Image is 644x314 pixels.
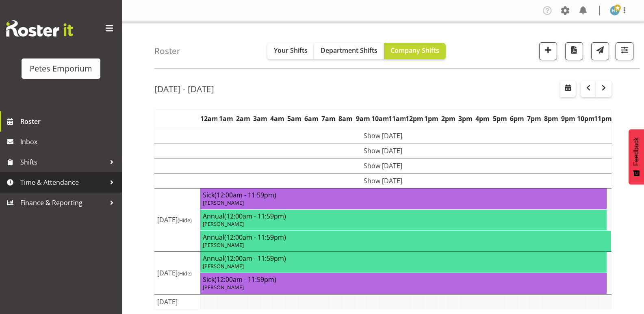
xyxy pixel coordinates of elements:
span: (12:00am - 11:59pm) [215,275,276,284]
td: Show [DATE] [155,143,611,158]
h4: Annual [203,233,609,241]
td: Show [DATE] [155,128,611,143]
span: Feedback [633,137,640,166]
h2: [DATE] - [DATE] [154,84,214,94]
th: 8pm [542,109,559,128]
span: Company Shifts [390,46,439,55]
span: Shifts [20,156,106,168]
button: Send a list of all shifts for the selected filtered period to all rostered employees. [591,42,609,60]
div: Petes Emporium [30,63,92,75]
th: 11am [388,109,405,128]
th: 7am [320,109,337,128]
h4: Annual [203,254,604,262]
th: 2pm [440,109,457,128]
h4: Annual [203,212,604,220]
th: 11pm [594,109,611,128]
td: [DATE] [155,294,200,309]
th: 10am [371,109,388,128]
h4: Roster [154,46,180,56]
span: [PERSON_NAME] [203,220,244,227]
td: [DATE] [155,252,200,294]
span: [PERSON_NAME] [203,199,244,206]
span: (12:00am - 11:59pm) [224,212,286,221]
th: 3pm [457,109,474,128]
button: Download a PDF of the roster according to the set date range. [565,42,583,60]
button: Add a new shift [539,42,557,60]
button: Your Shifts [267,43,314,59]
h4: Sick [203,275,604,284]
span: (12:00am - 11:59pm) [215,191,276,199]
td: [DATE] [155,188,200,252]
span: (Hide) [178,270,192,277]
button: Feedback - Show survey [629,129,644,184]
span: (Hide) [178,217,192,224]
span: Finance & Reporting [20,197,106,209]
th: 4pm [474,109,491,128]
th: 8am [337,109,354,128]
th: 3am [252,109,269,128]
th: 10pm [577,109,594,128]
button: Select a specific date within the roster. [560,81,576,97]
th: 9pm [560,109,577,128]
h4: Sick [203,191,604,199]
th: 7pm [525,109,542,128]
th: 5pm [491,109,508,128]
th: 12am [200,109,217,128]
span: [PERSON_NAME] [203,262,244,270]
span: Your Shifts [274,46,308,55]
span: (12:00am - 11:59pm) [224,233,286,242]
td: Show [DATE] [155,173,611,188]
button: Filter Shifts [616,42,633,60]
span: (12:00am - 11:59pm) [224,254,286,263]
span: Department Shifts [321,46,377,55]
span: [PERSON_NAME] [203,241,244,249]
span: Inbox [20,136,118,148]
img: Rosterit website logo [6,20,73,37]
th: 12pm [405,109,423,128]
th: 4am [269,109,286,128]
th: 9am [354,109,371,128]
th: 6am [303,109,320,128]
th: 1am [217,109,234,128]
th: 1pm [423,109,440,128]
th: 2am [234,109,252,128]
span: Roster [20,115,118,128]
span: [PERSON_NAME] [203,284,244,291]
button: Company Shifts [384,43,446,59]
button: Department Shifts [314,43,384,59]
td: Show [DATE] [155,158,611,173]
span: Time & Attendance [20,176,106,188]
img: helena-tomlin701.jpg [610,6,620,15]
th: 5am [286,109,303,128]
th: 6pm [508,109,525,128]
